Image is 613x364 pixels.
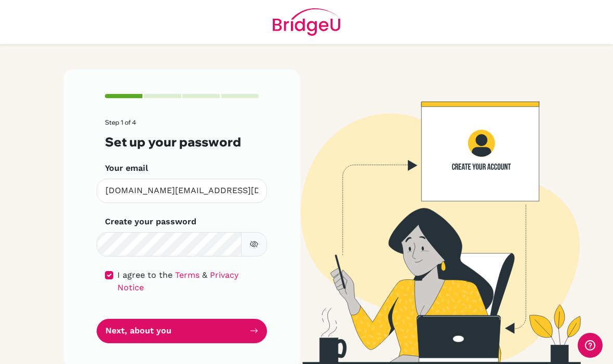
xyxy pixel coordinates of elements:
[97,319,267,343] button: Next, about you
[578,333,603,359] iframe: Opens a widget where you can find more information
[202,270,207,280] span: &
[175,270,199,280] a: Terms
[117,270,172,280] span: I agree to the
[105,118,136,126] span: Step 1 of 4
[105,134,259,150] h3: Set up your password
[105,162,148,174] label: Your email
[117,270,238,292] a: Privacy Notice
[105,215,196,228] label: Create your password
[97,179,267,203] input: Insert your email*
